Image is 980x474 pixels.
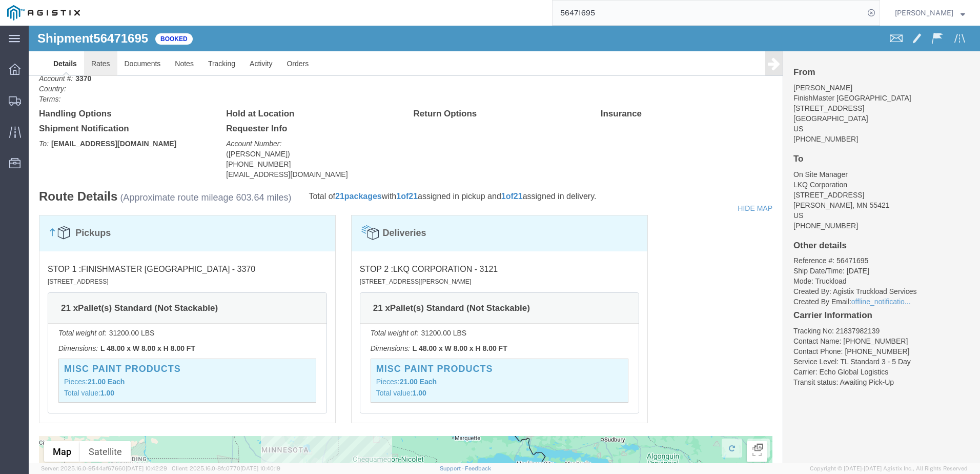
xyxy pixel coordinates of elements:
[440,465,465,471] a: Support
[895,7,953,18] span: Nathan Seeley
[172,465,280,471] span: Client: 2025.16.0-8fc0770
[7,5,80,21] img: logo
[29,26,980,463] iframe: FS Legacy Container
[465,465,491,471] a: Feedback
[240,465,280,471] span: [DATE] 10:40:19
[810,464,968,473] span: Copyright © [DATE]-[DATE] Agistix Inc., All Rights Reserved
[553,1,864,25] input: Search for shipment number, reference number
[126,465,167,471] span: [DATE] 10:42:29
[894,7,966,19] button: [PERSON_NAME]
[41,465,167,471] span: Server: 2025.16.0-9544af67660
